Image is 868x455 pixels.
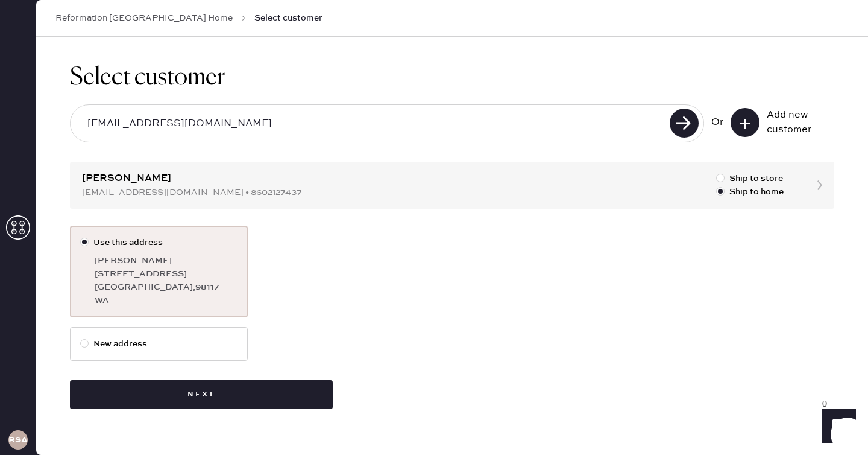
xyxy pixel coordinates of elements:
[811,401,863,453] iframe: Front Chat
[716,172,784,185] label: Ship to store
[95,294,237,307] div: WA
[78,110,666,138] input: Search by email or phone number
[55,12,233,24] a: Reformation [GEOGRAPHIC_DATA] Home
[70,380,333,409] button: Next
[70,63,834,92] h1: Select customer
[254,12,322,24] span: Select customer
[711,115,723,130] div: Or
[8,436,28,444] h3: RSA
[716,185,784,199] label: Ship to home
[767,108,827,137] div: Add new customer
[95,267,237,281] div: [STREET_ADDRESS]
[95,254,237,267] div: [PERSON_NAME]
[80,236,237,249] label: Use this address
[95,281,237,294] div: [GEOGRAPHIC_DATA] , 98117
[80,337,237,351] label: New address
